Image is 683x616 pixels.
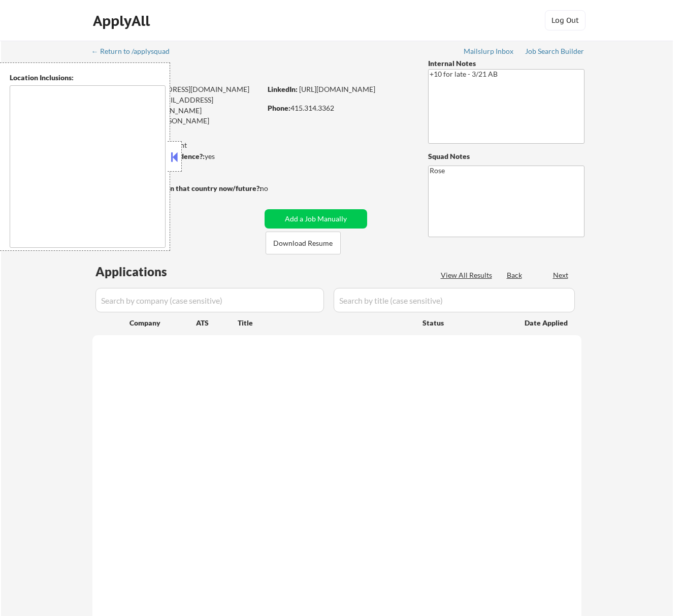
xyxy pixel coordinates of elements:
[266,232,341,254] button: Download Resume
[464,48,514,55] div: Mailslurp Inbox
[92,66,301,79] div: [PERSON_NAME]
[525,318,569,328] div: Date Applied
[95,266,196,278] div: Applications
[268,104,290,112] strong: Phone:
[334,288,575,312] input: Search by title (case sensitive)
[441,270,495,280] div: View All Results
[525,48,584,55] div: Job Search Builder
[268,103,411,113] div: 415.314.3362
[260,183,289,193] div: no
[545,10,586,30] button: Log Out
[10,73,166,83] div: Location Inclusions:
[238,318,413,328] div: Title
[428,58,584,69] div: Internal Notes
[422,313,510,332] div: Status
[91,47,179,57] a: ← Return to /applysquad
[553,270,569,280] div: Next
[299,85,375,93] a: [URL][DOMAIN_NAME]
[265,209,367,229] button: Add a Job Manually
[95,288,324,312] input: Search by company (case sensitive)
[129,318,196,328] div: Company
[464,47,514,57] a: Mailslurp Inbox
[268,85,298,93] strong: LinkedIn:
[93,12,153,29] div: ApplyAll
[91,48,179,55] div: ← Return to /applysquad
[507,270,523,280] div: Back
[428,151,584,161] div: Squad Notes
[196,318,238,328] div: ATS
